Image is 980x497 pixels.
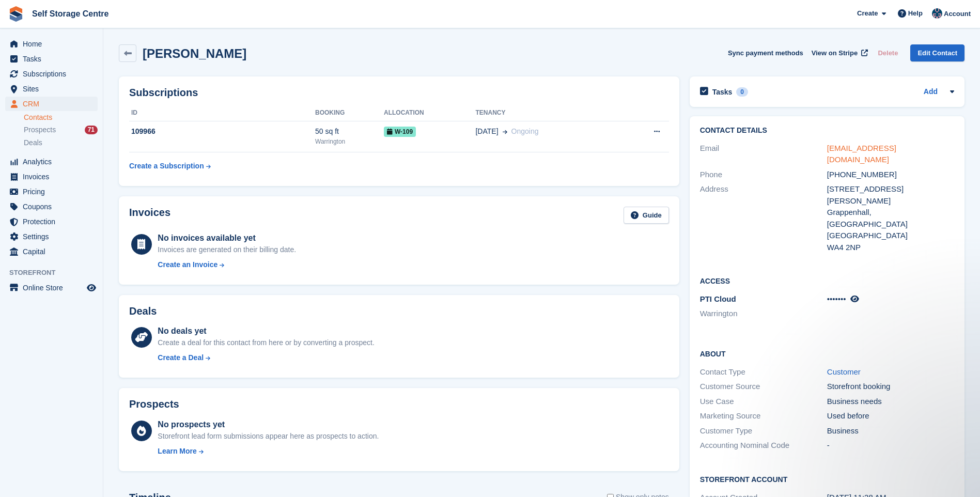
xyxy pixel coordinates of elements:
div: 0 [736,87,748,97]
h2: Contact Details [700,127,954,135]
h2: Storefront Account [700,474,954,484]
h2: Prospects [129,398,179,410]
div: Business [827,425,954,437]
a: menu [5,154,98,169]
span: Ongoing [511,127,539,135]
h2: Tasks [712,87,733,97]
h2: About [700,348,954,359]
a: menu [5,169,98,184]
th: ID [129,105,315,121]
div: WA4 2NP [827,242,954,254]
span: W-109 [384,127,416,137]
div: Learn More [158,446,196,457]
a: menu [5,82,98,96]
div: Customer Type [700,425,827,437]
span: Create [857,8,878,19]
span: Home [23,37,85,51]
div: Warrington [315,137,384,146]
li: Warrington [700,308,827,320]
div: Invoices are generated on their billing date. [158,244,296,255]
div: Marketing Source [700,410,827,422]
button: Delete [874,44,902,61]
a: menu [5,199,98,214]
span: Analytics [23,154,85,169]
a: Edit Contact [910,44,965,61]
div: [PHONE_NUMBER] [827,169,954,181]
div: [GEOGRAPHIC_DATA] [827,230,954,242]
a: Customer [827,367,861,376]
a: menu [5,244,98,259]
div: No prospects yet [158,418,379,431]
a: menu [5,214,98,229]
a: Guide [624,207,669,224]
div: Address [700,183,827,253]
span: Capital [23,244,85,259]
div: Email [700,143,827,166]
div: Create a Subscription [129,161,204,172]
div: 50 sq ft [315,126,384,137]
span: Prospects [24,125,56,135]
div: Create an Invoice [158,259,217,270]
h2: Subscriptions [129,87,669,99]
span: Protection [23,214,85,229]
a: [EMAIL_ADDRESS][DOMAIN_NAME] [827,144,896,164]
div: Grappenhall, [GEOGRAPHIC_DATA] [827,207,954,230]
h2: Invoices [129,207,170,224]
a: Prospects 71 [24,125,98,135]
a: menu [5,97,98,111]
div: Customer Source [700,381,827,393]
div: Phone [700,169,827,181]
div: Use Case [700,396,827,408]
h2: [PERSON_NAME] [143,46,246,60]
span: Sites [23,82,85,96]
a: Create a Subscription [129,157,211,176]
div: 109966 [129,126,315,137]
span: Online Store [23,281,85,295]
span: Subscriptions [23,67,85,81]
span: PTI Cloud [700,294,736,303]
a: menu [5,52,98,66]
a: menu [5,281,98,295]
div: Create a Deal [158,352,204,363]
a: menu [5,229,98,244]
a: Contacts [24,113,98,122]
a: Self Storage Centre [28,5,113,22]
a: menu [5,67,98,81]
a: menu [5,184,98,199]
span: Settings [23,229,85,244]
a: Add [924,86,938,98]
img: Clair Cole [932,8,942,19]
span: Pricing [23,184,85,199]
div: Business needs [827,396,954,408]
a: menu [5,37,98,51]
div: Accounting Nominal Code [700,440,827,452]
button: Sync payment methods [728,44,803,61]
span: Help [908,8,923,19]
a: View on Stripe [807,44,870,61]
h2: Deals [129,305,157,317]
h2: Access [700,275,954,286]
a: Learn More [158,446,379,457]
div: [STREET_ADDRESS][PERSON_NAME] [827,183,954,207]
div: 71 [85,126,98,134]
th: Allocation [384,105,476,121]
span: [DATE] [475,126,498,137]
th: Tenancy [475,105,619,121]
div: No invoices available yet [158,232,296,244]
a: Deals [24,137,98,148]
span: Coupons [23,199,85,214]
div: - [827,440,954,452]
div: No deals yet [158,325,374,337]
div: Contact Type [700,366,827,378]
span: ••••••• [827,294,846,303]
div: Storefront booking [827,381,954,393]
img: stora-icon-8386f47178a22dfd0bd8f6a31ec36ba5ce8667c1dd55bd0f319d3a0aa187defe.svg [8,6,24,22]
a: Create a Deal [158,352,374,363]
div: Storefront lead form submissions appear here as prospects to action. [158,431,379,442]
span: Account [944,9,971,19]
span: Storefront [9,268,103,278]
a: Preview store [85,282,98,294]
span: CRM [23,97,85,111]
div: Create a deal for this contact from here or by converting a prospect. [158,337,374,348]
a: Create an Invoice [158,259,296,270]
